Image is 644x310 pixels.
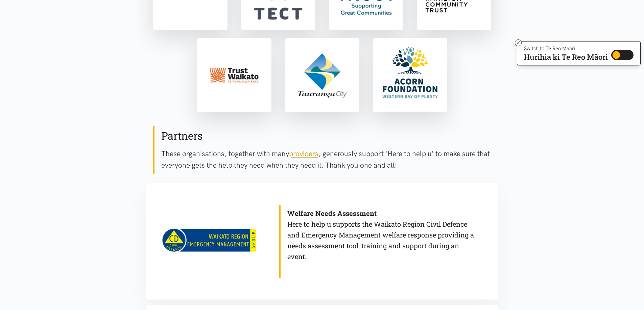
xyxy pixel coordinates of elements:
img: Acorn Foundation | Western Bay of Plenty [374,39,446,111]
a: Acorn Foundation | Western Bay of Plenty [373,38,447,112]
b: Welfare Needs Assessment [287,209,377,218]
a: providers [289,149,318,158]
h2: Partners [161,129,491,143]
p: Switch to Te Reo Māori [524,47,608,51]
p: Hurihia ki Te Reo Māori [524,54,608,60]
p: These organisations, together with many , generously support 'Here to help u' to make sure that e... [161,148,491,171]
a: Tauranga City Council [285,38,359,112]
a: Trust Waikato [197,38,271,112]
img: Tauranga City Council [286,39,358,111]
img: Trust Waikato [198,39,270,111]
p: Here to help u supports the Waikato Region Civil Defence and Emergency Management welfare respons... [287,208,478,262]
